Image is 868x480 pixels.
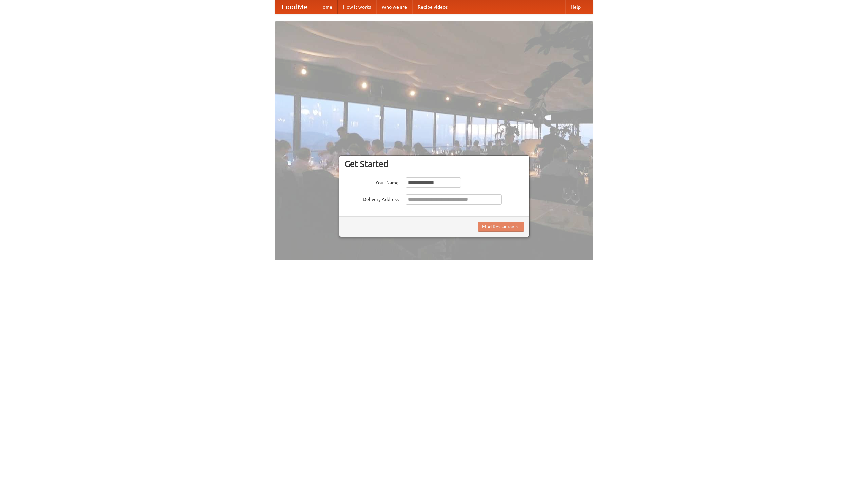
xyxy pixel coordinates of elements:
a: FoodMe [275,0,314,14]
label: Delivery Address [344,194,399,203]
label: Your Name [344,177,399,186]
a: How it works [338,0,376,14]
h3: Get Started [344,159,524,169]
a: Help [565,0,586,14]
a: Home [314,0,338,14]
a: Who we are [376,0,412,14]
button: Find Restaurants! [478,222,524,232]
a: Recipe videos [412,0,453,14]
